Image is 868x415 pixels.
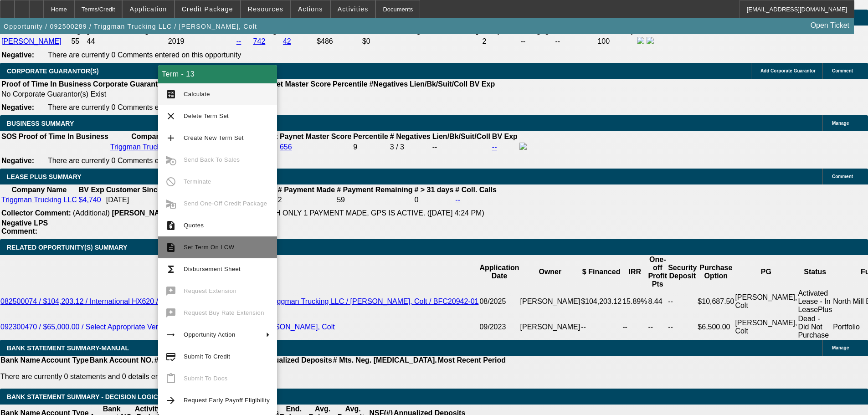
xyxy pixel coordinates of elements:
[165,220,176,231] mat-icon: request_quote
[637,37,644,44] img: facebook-icon.png
[336,195,413,205] td: 59
[1,80,92,89] th: Proof of Time In Business
[11,186,67,194] b: Company Name
[89,356,154,365] th: Bank Account NO.
[283,37,291,45] a: 42
[520,314,581,340] td: [PERSON_NAME]
[734,255,797,289] th: PG
[362,36,481,46] td: $0
[432,142,491,152] td: --
[316,36,361,46] td: $486
[432,133,490,140] b: Lien/Bk/Suit/Coll
[4,23,257,30] span: Opportunity / 092500289 / Triggman Trucking LLC / [PERSON_NAME], Colt
[414,195,454,205] td: 0
[479,314,519,340] td: 09/2023
[260,356,332,365] th: Annualized Deposits
[333,356,437,365] th: # Mts. Neg. [MEDICAL_DATA].
[73,209,110,217] span: (Additional)
[1,219,48,235] b: Negative LPS Comment:
[129,5,167,13] span: Application
[469,80,495,88] b: BV Exp
[184,331,236,338] span: Opportunity Action
[455,186,497,194] b: # Coll. Calls
[437,356,506,365] th: Most Recent Period
[797,289,832,314] td: Activated Lease - In LeasePlus
[1,37,62,45] a: [PERSON_NAME]
[18,132,109,141] th: Proof of Time In Business
[760,68,816,73] span: Add Corporate Guarantor
[277,195,335,205] td: 2
[647,314,668,340] td: --
[182,5,233,13] span: Credit Package
[697,289,734,314] td: $10,687.50
[112,209,175,217] b: [PERSON_NAME]:
[832,174,853,179] span: Comment
[165,89,176,100] mat-icon: calculate
[668,314,697,340] td: --
[241,0,290,18] button: Resources
[520,255,581,289] th: Owner
[734,289,797,314] td: [PERSON_NAME], Colt
[48,157,241,164] span: There are currently 0 Comments entered on this opportunity
[278,186,335,194] b: # Payment Made
[154,356,198,365] th: # Of Periods
[291,0,330,18] button: Actions
[1,196,77,204] a: Triggman Trucking LLC
[168,37,185,45] span: 2019
[1,157,34,164] b: Negative:
[184,91,210,97] span: Calculate
[7,173,82,180] span: LEASE PLUS SUMMARY
[7,120,74,127] span: BUSINESS SUMMARY
[1,51,34,59] b: Negative:
[647,255,668,289] th: One-off Profit Pts
[0,323,335,331] a: 092300470 / $65,000.00 / Select Appropriate Vendor / Triggman Trucking LLC / [PERSON_NAME], Colt
[71,36,85,46] td: 55
[184,244,234,251] span: Set Term On LCW
[492,143,497,151] a: --
[165,133,176,143] mat-icon: add
[520,36,554,46] td: --
[280,133,351,140] b: Paynet Master Score
[123,0,174,18] button: Application
[668,255,697,289] th: Security Deposit
[482,36,519,46] td: 2
[455,196,460,204] a: --
[734,314,797,340] td: [PERSON_NAME], Colt
[832,121,849,126] span: Manage
[622,314,647,340] td: --
[253,37,266,45] a: 742
[697,314,734,340] td: $6,500.00
[390,143,431,151] div: 3 / 3
[48,51,241,59] span: There are currently 0 Comments entered on this opportunity
[298,5,323,13] span: Actions
[41,356,89,365] th: Account Type
[7,67,99,75] span: CORPORATE GUARANTOR(S)
[280,143,292,151] a: 656
[184,353,230,360] span: Submit To Credit
[370,80,408,88] b: #Negatives
[165,264,176,275] mat-icon: functions
[7,393,158,400] span: Bank Statement Summary - Decision Logic
[353,143,388,151] div: 9
[479,289,519,314] td: 08/2025
[106,186,162,194] b: Customer Since
[520,289,581,314] td: [PERSON_NAME]
[580,255,622,289] th: $ Financed
[165,329,176,340] mat-icon: arrow_right_alt
[158,65,277,83] div: Term - 13
[668,289,697,314] td: --
[1,103,34,111] b: Negative:
[492,133,518,140] b: BV Exp
[0,373,506,381] p: There are currently 0 statements and 0 details entered on this opportunity
[1,132,17,141] th: SOS
[93,80,165,88] b: Corporate Guarantor
[0,297,478,305] a: 082500074 / $104,203.12 / International HX620 / Powells Truck & Equipment, Inc / Triggman Truckin...
[1,90,499,99] td: No Corporate Guarantor(s) Exist
[797,314,832,340] td: Dead - Did Not Purchase
[184,397,270,404] span: Request Early Payoff Eligibility
[622,289,647,314] td: 15.89%
[165,351,176,362] mat-icon: credit_score
[7,244,127,251] span: RELATED OPPORTUNITY(S) SUMMARY
[165,111,176,122] mat-icon: clear
[807,18,853,33] a: Open Ticket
